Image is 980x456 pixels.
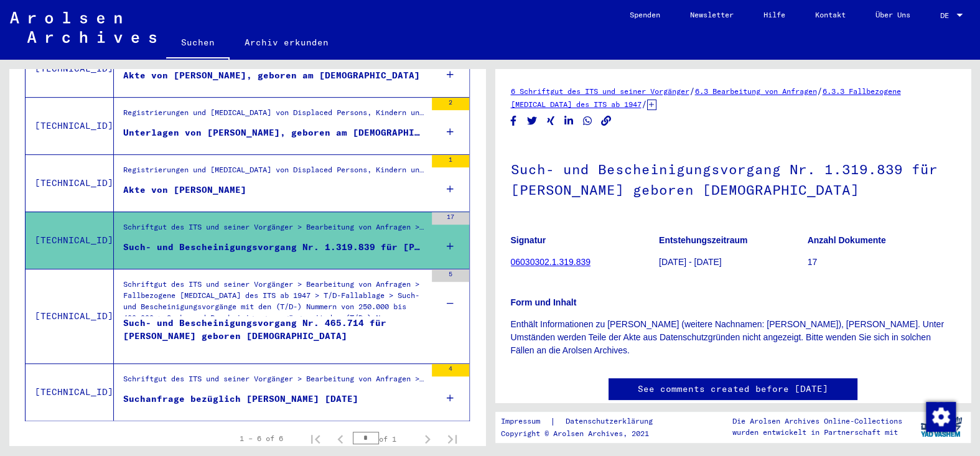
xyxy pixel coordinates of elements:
img: yv_logo.png [918,411,964,442]
div: | [501,415,668,428]
a: Suchen [166,27,230,60]
div: Unterlagen von [PERSON_NAME], geboren am [DEMOGRAPHIC_DATA], geboren in [GEOGRAPHIC_DATA] und von... [123,126,426,139]
p: Copyright © Arolsen Archives, 2021 [501,428,668,439]
td: [TECHNICAL_ID] [26,269,114,363]
div: 1 – 6 of 6 [240,433,283,444]
b: Entstehungszeitraum [659,235,747,245]
div: Such- und Bescheinigungsvorgang Nr. 465.714 für [PERSON_NAME] geboren [DEMOGRAPHIC_DATA] [123,317,426,354]
td: [TECHNICAL_ID] [26,154,114,212]
div: 17 [432,212,469,225]
span: / [689,85,695,96]
b: Form und Inhalt [511,297,577,307]
div: 5 [432,269,469,282]
a: 6.3 Bearbeitung von Anfragen [695,86,817,96]
div: Akte von [PERSON_NAME] [123,184,246,197]
img: Zustimmung ändern [926,402,956,432]
span: / [642,98,647,109]
td: [TECHNICAL_ID] [26,212,114,269]
a: Datenschutzerklärung [556,415,668,428]
h1: Such- und Bescheinigungsvorgang Nr. 1.319.839 für [PERSON_NAME] geboren [DEMOGRAPHIC_DATA] [511,141,956,216]
div: Registrierungen und [MEDICAL_DATA] von Displaced Persons, Kindern und Vermissten > Unterstützungs... [123,164,426,182]
div: Akte von [PERSON_NAME], geboren am [DEMOGRAPHIC_DATA] [123,69,420,82]
p: [DATE] - [DATE] [659,256,806,269]
p: Die Arolsen Archives Online-Collections [732,416,902,427]
div: Schriftgut des ITS und seiner Vorgänger > Bearbeitung von Anfragen > Fallbezogene [MEDICAL_DATA] ... [123,373,426,391]
a: Impressum [501,415,550,428]
a: See comments created before [DATE] [638,383,828,396]
div: Such- und Bescheinigungsvorgang Nr. 1.319.839 für [PERSON_NAME] geboren [DEMOGRAPHIC_DATA] [123,241,426,254]
a: 6 Schriftgut des ITS und seiner Vorgänger [511,86,689,96]
button: First page [303,426,328,451]
button: Share on WhatsApp [581,113,594,129]
button: Previous page [328,426,353,451]
div: Suchanfrage bezüglich [PERSON_NAME] [DATE] [123,393,358,406]
button: Share on Facebook [507,113,520,129]
img: Arolsen_neg.svg [10,12,156,43]
b: Signatur [511,235,546,245]
a: 06030302.1.319.839 [511,257,590,267]
button: Share on LinkedIn [562,113,576,129]
span: / [817,85,823,96]
div: Schriftgut des ITS und seiner Vorgänger > Bearbeitung von Anfragen > Fallbezogene [MEDICAL_DATA] ... [123,279,426,322]
div: Schriftgut des ITS und seiner Vorgänger > Bearbeitung von Anfragen > Fallbezogene [MEDICAL_DATA] ... [123,221,426,239]
div: of 1 [353,432,415,444]
button: Copy link [600,113,613,129]
p: 17 [808,256,955,269]
div: Registrierungen und [MEDICAL_DATA] von Displaced Persons, Kindern und Vermissten > Unterstützungs... [123,107,426,124]
button: Share on Xing [544,113,558,129]
span: DE [940,11,954,20]
div: Zustimmung ändern [925,401,955,431]
p: wurden entwickelt in Partnerschaft mit [732,427,902,438]
a: Archiv erkunden [230,27,343,57]
button: Share on Twitter [526,113,539,129]
td: [TECHNICAL_ID] [26,363,114,421]
button: Next page [415,426,440,451]
p: Enthält Informationen zu [PERSON_NAME] (weitere Nachnamen: [PERSON_NAME]), [PERSON_NAME]. Unter U... [511,318,956,357]
b: Anzahl Dokumente [808,235,886,245]
button: Last page [440,426,465,451]
div: 4 [432,364,469,376]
